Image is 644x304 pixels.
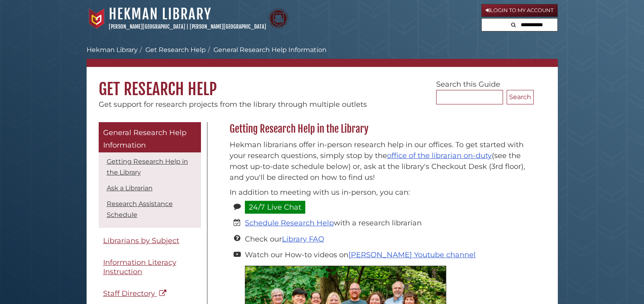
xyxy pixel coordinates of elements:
i: Search [511,22,516,27]
a: Login to My Account [481,4,558,17]
a: Hekman Library [109,5,211,23]
a: Staff Directory [99,285,201,303]
a: [PERSON_NAME][GEOGRAPHIC_DATA] [109,23,185,30]
a: Schedule Research Help [245,219,334,227]
img: Calvin University [87,8,107,29]
span: | [186,23,188,30]
a: Information Literacy Instruction [99,254,201,281]
span: Staff Directory [103,289,155,298]
a: Ask a Librarian [107,184,153,192]
span: Get support for research projects from the library through multiple outlets [99,100,367,109]
span: Information Literacy Instruction [103,258,176,276]
a: office of the librarian on-duty [387,151,492,160]
a: Research Assistance Schedule [107,200,173,219]
a: Get Research Help [145,46,206,54]
span: General Research Help Information [103,128,186,150]
li: with a research librarian [245,218,529,229]
button: Search [509,19,518,29]
a: Library FAQ [282,235,324,244]
p: In addition to meeting with us in-person, you can: [230,187,530,198]
p: Hekman librarians offer in-person research help in our offices. To get started with your research... [230,140,530,183]
nav: breadcrumb [87,45,558,67]
li: Watch our How-to videos on [245,250,529,260]
a: [PERSON_NAME][GEOGRAPHIC_DATA] [190,23,266,30]
a: Getting Research Help in the Library [107,158,188,176]
img: Calvin Theological Seminary [268,8,288,29]
a: [PERSON_NAME] Youtube channel [348,250,476,259]
a: 24/7 Live Chat [245,201,305,214]
li: General Research Help Information [206,45,327,55]
li: Check our [245,234,529,245]
h2: Getting Research Help in the Library [226,123,534,135]
a: General Research Help Information [99,122,201,152]
a: Hekman Library [87,46,138,54]
span: Librarians by Subject [103,236,179,245]
button: Search [507,90,534,104]
a: Librarians by Subject [99,232,201,250]
h1: Get Research Help [87,67,558,99]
